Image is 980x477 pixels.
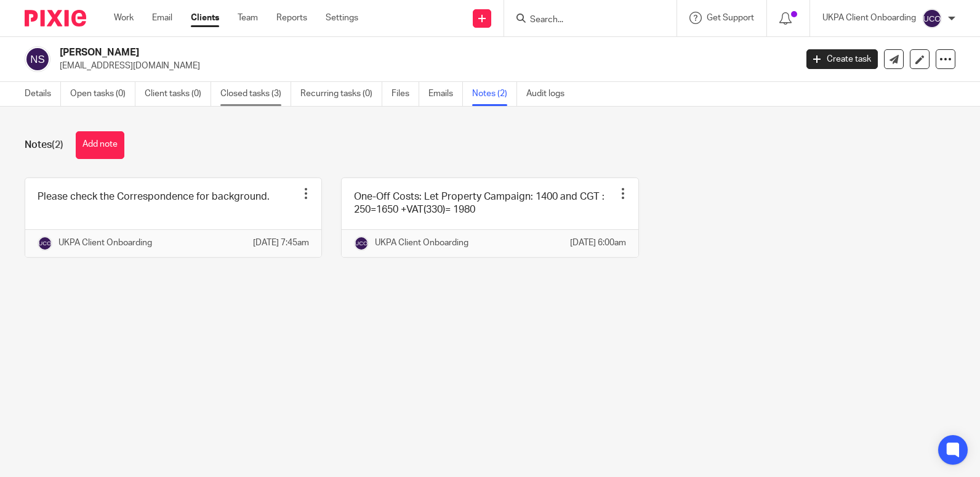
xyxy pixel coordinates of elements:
h1: Notes [25,139,63,152]
a: Client tasks (0) [145,82,211,106]
p: UKPA Client Onboarding [375,237,468,249]
p: [DATE] 6:00am [570,237,626,249]
a: Recurring tasks (0) [300,82,382,106]
a: Audit logs [526,82,574,106]
p: UKPA Client Onboarding [58,237,152,249]
a: Emails [428,82,463,106]
a: Team [238,12,258,24]
a: Email [152,12,172,24]
a: Clients [191,12,219,24]
img: svg%3E [354,236,369,251]
p: [DATE] 7:45am [253,237,309,249]
a: Details [25,82,61,106]
img: svg%3E [922,9,942,28]
a: Closed tasks (3) [220,82,291,106]
h2: [PERSON_NAME] [60,46,642,59]
img: svg%3E [38,236,52,251]
a: Work [114,12,134,24]
a: Notes (2) [472,82,517,106]
a: Open tasks (0) [70,82,135,106]
a: Settings [326,12,358,24]
input: Search [529,15,640,26]
img: svg%3E [25,46,50,72]
p: UKPA Client Onboarding [822,12,916,24]
a: Create task [806,49,878,69]
span: (2) [52,140,63,150]
button: Add note [76,131,124,159]
p: [EMAIL_ADDRESS][DOMAIN_NAME] [60,60,788,72]
a: Files [392,82,419,106]
img: Pixie [25,10,86,26]
a: Reports [276,12,307,24]
span: Get Support [707,14,754,22]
